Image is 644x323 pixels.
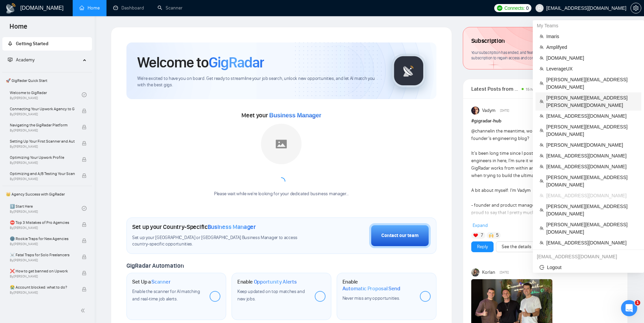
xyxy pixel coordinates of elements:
[82,238,87,243] span: lock
[4,22,33,36] span: Home
[237,289,305,302] span: Keep updated on top matches and new jobs.
[113,5,144,11] a: dashboardDashboard
[546,112,637,120] span: [EMAIL_ADDRESS][DOMAIN_NAME]
[369,223,431,248] button: Contact our team
[10,128,75,133] span: By [PERSON_NAME]
[546,239,637,246] span: [EMAIL_ADDRESS][DOMAIN_NAME]
[477,243,488,251] a: Reply
[8,41,13,46] span: rocket
[10,268,75,274] span: ❌ How to get banned on Upwork
[473,233,478,238] img: ❤️
[540,56,544,60] span: team
[10,138,75,145] span: Setting Up Your First Scanner and Auto-Bidder
[630,3,641,13] button: setting
[158,5,183,11] a: searchScanner
[3,187,91,201] span: 👑 Agency Success with GigRadar
[8,57,34,63] span: Academy
[10,252,75,258] span: ☠️ Fatal Traps for Solo Freelancers
[471,117,619,125] h1: # gigradar-hub
[276,176,287,187] span: loading
[546,33,637,40] span: Imaris
[540,165,544,169] span: team
[10,235,75,242] span: 🌚 Rookie Traps for New Agencies
[635,300,640,305] span: 1
[533,251,644,262] div: ari.sulistya+2@gigradar.io
[496,232,499,239] span: 5
[209,53,264,71] span: GigRadar
[241,112,321,119] span: Meet your
[82,173,87,178] span: lock
[471,241,494,252] button: Reply
[546,203,637,217] span: [PERSON_NAME][EMAIL_ADDRESS][DOMAIN_NAME]
[546,152,637,159] span: [EMAIL_ADDRESS][DOMAIN_NAME]
[82,222,87,227] span: lock
[631,5,641,11] span: setting
[481,232,483,239] span: 7
[546,65,637,72] span: LeverageUX
[381,232,419,239] div: Contact our team
[537,6,542,10] span: user
[546,192,637,199] span: [EMAIL_ADDRESS][DOMAIN_NAME]
[82,255,87,259] span: lock
[471,50,603,61] span: Your subscription has ended, and features are no longer available. You can renew subscription to ...
[132,278,170,285] h1: Set Up a
[500,108,509,114] span: [DATE]
[10,154,75,161] span: Optimizing Your Upwork Profile
[630,5,641,11] a: setting
[540,265,544,270] span: logout
[342,285,400,292] span: Automatic Proposal Send
[482,107,496,114] span: Vadym
[10,177,75,181] span: By [PERSON_NAME]
[82,157,87,162] span: lock
[540,34,544,38] span: team
[10,87,82,102] a: Welcome to GigRadarBy[PERSON_NAME]
[526,87,548,92] span: 15 hours ago
[540,67,544,71] span: team
[82,125,87,129] span: lock
[471,128,491,134] span: @channel
[546,43,637,51] span: Amplifyed
[540,179,544,183] span: team
[137,53,264,71] h1: Welcome to
[137,76,381,88] span: We're excited to have you on board. Get ready to streamline your job search, unlock new opportuni...
[151,278,170,285] span: Scanner
[80,307,87,314] span: double-left
[82,271,87,275] span: lock
[540,264,637,271] span: Logout
[546,54,637,62] span: [DOMAIN_NAME]
[132,223,256,231] h1: Set up your Country-Specific
[540,194,544,198] span: team
[502,243,531,251] a: See the details
[482,269,495,276] span: Korlan
[10,226,75,230] span: By [PERSON_NAME]
[342,278,414,292] h1: Enable
[261,124,302,164] img: placeholder.png
[496,241,537,252] button: See the details
[540,128,544,133] span: team
[10,258,75,262] span: By [PERSON_NAME]
[16,57,34,63] span: Academy
[210,191,353,197] div: Please wait while we're looking for your dedicated business manager...
[392,54,426,88] img: gigradar-logo.png
[546,163,637,170] span: [EMAIL_ADDRESS][DOMAIN_NAME]
[471,107,479,115] img: Vadym
[10,145,75,149] span: By [PERSON_NAME]
[82,92,87,97] span: check-circle
[3,74,91,87] span: 🚀 GigRadar Quick Start
[10,274,75,278] span: By [PERSON_NAME]
[546,221,637,236] span: [PERSON_NAME][EMAIL_ADDRESS][DOMAIN_NAME]
[16,41,48,47] span: Getting Started
[540,154,544,158] span: team
[489,233,494,238] img: 🙌
[500,269,509,275] span: [DATE]
[471,127,590,320] div: in the meantime, would you be interested in the founder’s engineering blog? It’s been long time s...
[8,57,13,62] span: fund-projection-screen
[540,99,544,104] span: team
[10,112,75,116] span: By [PERSON_NAME]
[471,35,505,47] span: Subscription
[546,94,637,109] span: [PERSON_NAME][EMAIL_ADDRESS][PERSON_NAME][DOMAIN_NAME]
[546,123,637,138] span: [PERSON_NAME][EMAIL_ADDRESS][DOMAIN_NAME]
[82,141,87,146] span: lock
[10,242,75,246] span: By [PERSON_NAME]
[10,219,75,226] span: ⛔ Top 3 Mistakes of Pro Agencies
